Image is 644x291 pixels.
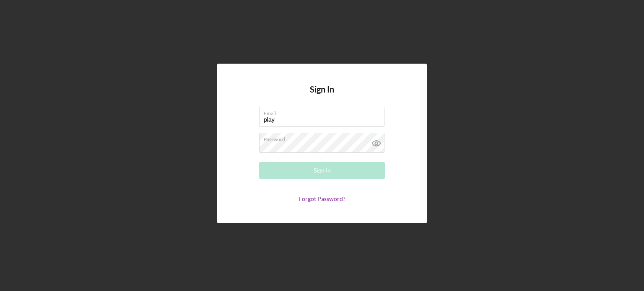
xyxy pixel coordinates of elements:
[264,107,384,116] label: Email
[314,162,331,179] div: Sign In
[299,195,345,202] a: Forgot Password?
[264,133,384,142] label: Password
[259,162,385,179] button: Sign In
[310,85,334,107] h4: Sign In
